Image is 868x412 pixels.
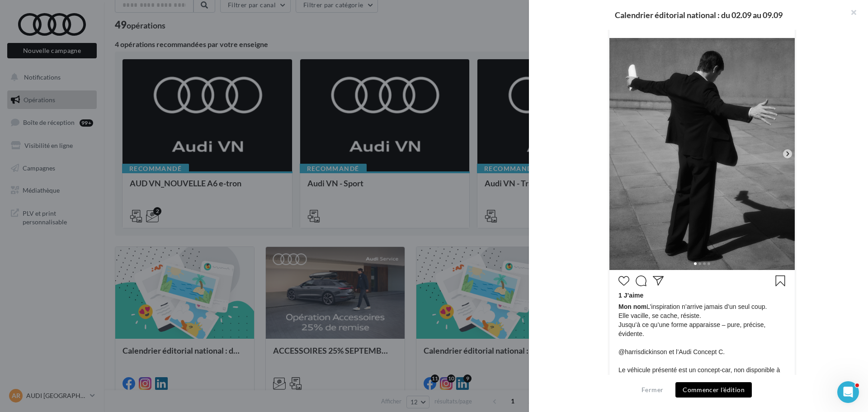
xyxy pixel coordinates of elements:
iframe: Intercom live chat [837,381,859,403]
svg: Partager la publication [653,275,664,286]
svg: J’aime [618,275,629,286]
button: Fermer [638,384,667,395]
button: Commencer l'édition [675,382,752,398]
svg: Enregistrer [775,275,786,286]
div: 1 J’aime [618,291,786,302]
span: Mon nom [618,303,646,310]
div: Calendrier éditorial national : du 02.09 au 09.09 [543,11,854,19]
svg: Commenter [636,275,646,286]
span: L’inspiration n’arrive jamais d’un seul coup. Elle vacille, se cache, résiste. Jusqu’à ce qu’une ... [618,302,786,411]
